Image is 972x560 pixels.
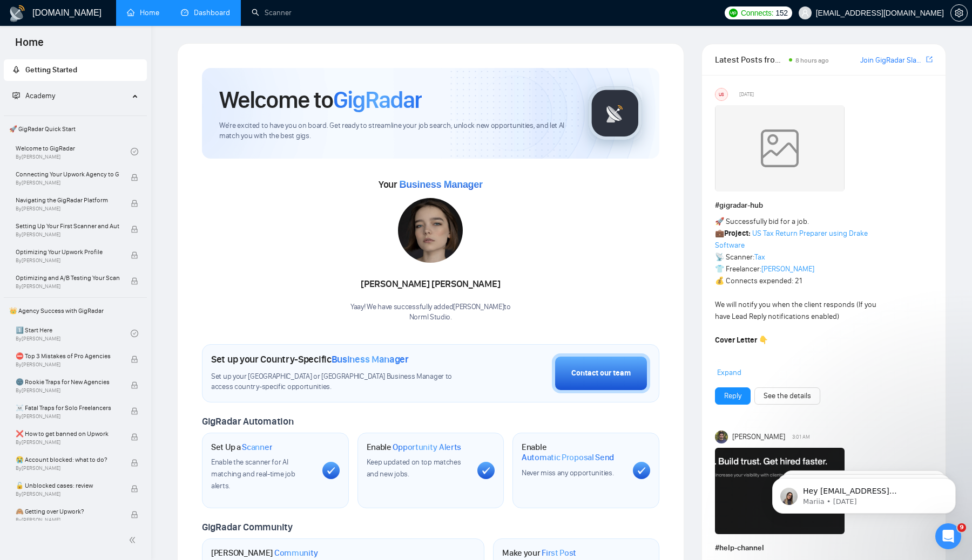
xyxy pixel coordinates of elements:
[350,275,511,293] div: [PERSON_NAME] [PERSON_NAME]
[502,548,576,558] h1: Make your
[764,390,811,402] a: See the details
[16,257,119,264] span: By [PERSON_NAME]
[795,57,829,64] span: 8 hours ago
[16,428,119,439] span: ❌ How to get banned on Upwork
[16,454,119,465] span: 😭 Account blocked: what to do?
[242,442,272,453] span: Scanner
[131,356,138,363] span: lock
[219,121,571,141] span: We're excited to have you on board. Get ready to streamline your job search, unlock new opportuni...
[552,353,650,393] button: Contact our team
[741,7,773,19] span: Connects:
[724,390,741,402] a: Reply
[16,231,119,238] span: By [PERSON_NAME]
[131,407,138,415] span: lock
[950,9,968,17] a: setting
[860,54,924,66] a: Join GigRadar Slack Community
[715,105,845,192] img: weqQh+iSagEgQAAAABJRU5ErkJggg==
[16,206,119,212] span: By [PERSON_NAME]
[715,387,751,405] button: Reply
[715,88,727,100] div: US
[9,5,26,22] img: logo
[756,455,972,531] iframe: Intercom notifications message
[211,548,318,558] h1: [PERSON_NAME]
[211,457,295,490] span: Enable the scanner for AI matching and real-time job alerts.
[12,92,20,99] span: fund-projection-screen
[350,312,511,323] p: Norml Studio .
[131,511,138,518] span: lock
[935,523,961,549] iframe: Intercom live chat
[131,148,138,155] span: check-circle
[715,200,933,211] h1: # gigradar-hub
[542,548,576,558] span: First Post
[131,277,138,285] span: lock
[16,180,119,186] span: By [PERSON_NAME]
[131,330,138,337] span: check-circle
[715,53,786,66] span: Latest Posts from the GigRadar Community
[393,442,461,453] span: Opportunity Alerts
[131,174,138,181] span: lock
[252,8,292,17] a: searchScanner
[367,442,462,453] h1: Enable
[332,353,409,365] span: Business Manager
[16,402,119,413] span: ☠️ Fatal Traps for Solo Freelancers
[16,169,119,180] span: Connecting Your Upwork Agency to GigRadar
[792,432,810,442] span: 3:01 AM
[588,86,642,140] img: gigradar-logo.png
[16,221,119,231] span: Setting Up Your First Scanner and Auto-Bidder
[131,200,138,207] span: lock
[398,198,463,263] img: 1706121149071-multi-264.jpg
[715,229,868,250] a: US Tax Return Preparer using Drake Software
[16,413,119,420] span: By [PERSON_NAME]
[131,251,138,259] span: lock
[16,140,131,163] a: Welcome to GigRadarBy[PERSON_NAME]
[16,491,119,497] span: By [PERSON_NAME]
[16,439,119,446] span: By [PERSON_NAME]
[127,8,159,17] a: homeHome
[754,387,820,405] button: See the details
[715,336,768,345] strong: Cover Letter 👇
[4,59,147,81] li: Getting Started
[801,9,809,17] span: user
[181,8,230,17] a: dashboardDashboard
[131,433,138,441] span: lock
[350,302,511,323] div: Yaay! We have successfully added [PERSON_NAME] to
[16,387,119,394] span: By [PERSON_NAME]
[16,506,119,517] span: 🙈 Getting over Upwork?
[16,283,119,290] span: By [PERSON_NAME]
[715,542,933,554] h1: # help-channel
[16,361,119,368] span: By [PERSON_NAME]
[219,85,422,114] h1: Welcome to
[775,7,787,19] span: 152
[131,226,138,233] span: lock
[16,247,119,257] span: Optimizing Your Upwork Profile
[761,264,814,274] a: [PERSON_NAME]
[12,91,55,100] span: Academy
[211,442,272,453] h1: Set Up a
[522,442,624,463] h1: Enable
[957,523,966,532] span: 9
[131,381,138,389] span: lock
[717,368,741,377] span: Expand
[571,367,631,379] div: Contact our team
[129,535,139,545] span: double-left
[399,179,482,190] span: Business Manager
[732,431,785,443] span: [PERSON_NAME]
[739,90,754,99] span: [DATE]
[16,272,119,283] span: Optimizing and A/B Testing Your Scanner for Better Results
[522,452,614,463] span: Automatic Proposal Send
[131,485,138,493] span: lock
[715,448,845,534] img: F09EZLHMK8X-Screenshot%202025-09-16%20at%205.00.41%E2%80%AFpm.png
[16,322,131,345] a: 1️⃣ Start HereBy[PERSON_NAME]
[5,118,146,140] span: 🚀 GigRadar Quick Start
[202,521,293,533] span: GigRadar Community
[754,252,765,262] a: Tax
[367,457,461,479] span: Keep updated on top matches and new jobs.
[715,431,728,443] img: Toby Fox-Mason
[16,465,119,472] span: By [PERSON_NAME]
[211,372,475,392] span: Set up your [GEOGRAPHIC_DATA] or [GEOGRAPHIC_DATA] Business Manager to access country-specific op...
[25,91,55,100] span: Academy
[16,195,119,206] span: Navigating the GigRadar Platform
